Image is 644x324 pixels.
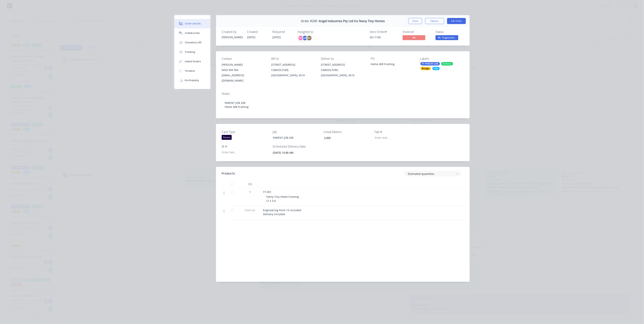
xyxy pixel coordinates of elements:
[185,50,195,54] div: Tracking
[370,30,398,34] div: Xero Order #
[222,35,242,39] div: [PERSON_NAME]
[222,130,269,134] label: Card Type
[222,30,242,34] div: Created by
[319,19,385,23] span: Angel Industries Pty Ltd t/a Teeny Tiny Homes
[441,62,453,65] div: Delivery
[371,57,414,61] div: PO
[266,195,299,202] span: Teeny Tiny Home Framing 12 x 3.4
[271,57,315,61] div: Bill to
[174,38,210,47] button: Checklists 0/0
[420,57,464,61] div: Labels
[321,135,371,141] input: Enter number...
[249,190,251,194] span: 1
[222,62,265,67] div: [PERSON_NAME]
[174,47,210,57] button: Tracking
[375,130,422,134] label: Fab #
[321,57,365,61] div: Deliver to
[185,79,199,82] div: Profitability
[185,22,201,25] div: Order details
[185,60,201,63] div: Linked Orders
[222,171,235,176] div: Products
[425,18,444,24] button: Options
[222,57,265,61] div: Contact
[185,31,200,35] div: Collaborate
[240,208,260,212] span: External
[420,67,431,70] div: Design
[370,35,398,39] div: QU-1169
[420,62,440,65] div: 01 PARENT JOB
[185,41,202,44] div: Checklists 0/0
[436,30,464,34] div: Status
[447,18,466,24] button: Edit Order
[239,180,261,188] div: Qty
[174,57,210,66] button: Linked Orders
[222,67,265,73] div: 0433 494 956
[270,150,317,155] input: Enter date and time
[403,30,431,34] div: Invoiced
[263,208,301,216] span: Engineering Form 15 included Delivery included
[271,62,315,78] div: [STREET_ADDRESS]CABOOLTURE, [GEOGRAPHIC_DATA], 4510
[298,35,303,41] div: DN
[408,18,422,24] button: Close
[403,35,425,40] span: No
[321,67,365,78] div: CABOOLTURE, [GEOGRAPHIC_DATA], 4510
[222,62,265,83] div: [PERSON_NAME]0433 494 956[EMAIL_ADDRESS][DOMAIN_NAME]
[432,67,440,70] div: LGS
[321,62,365,78] div: [STREET_ADDRESS]CABOOLTURE, [GEOGRAPHIC_DATA], 4510
[263,190,271,194] span: TT-FR1
[298,30,336,34] div: Assigned to
[321,62,365,67] div: [STREET_ADDRESS]
[271,67,315,78] div: CABOOLTURE, [GEOGRAPHIC_DATA], 4510
[174,28,210,38] button: Collaborate
[222,97,464,113] div: PARENT JOB 208 Home 408 Framing
[174,66,210,76] button: Timeline
[222,73,265,83] div: [EMAIL_ADDRESS][DOMAIN_NAME]
[436,35,458,41] button: 05 - Engineerin...
[222,135,232,140] div: Parent
[174,19,210,28] button: Order details
[174,76,210,85] button: Profitability
[273,144,320,149] label: Scheduled Delivery Date
[301,19,319,23] span: Order #208 -
[306,35,312,41] div: BC
[298,35,312,41] button: DNABBC
[222,92,464,96] div: Notes
[270,135,317,140] div: PARENT JOB 208
[247,35,255,39] span: [DATE]
[436,35,458,40] span: 05 - Engineerin...
[185,69,195,73] div: Timeline
[324,130,371,134] label: Lineal Meters
[272,35,281,39] span: [DATE]
[273,130,320,134] label: Job
[371,62,414,67] div: Home 408 Framing
[272,30,293,34] div: Required
[302,35,308,41] div: AB
[222,144,269,149] label: Bl #
[247,30,268,34] div: Created
[271,62,315,67] div: [STREET_ADDRESS]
